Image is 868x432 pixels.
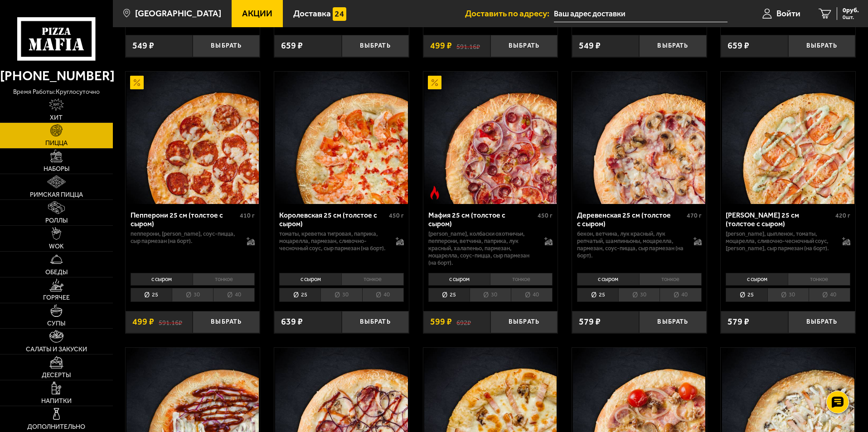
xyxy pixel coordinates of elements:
s: 692 ₽ [456,317,471,326]
span: 659 ₽ [727,41,749,50]
button: Выбрать [490,35,558,57]
li: 30 [767,288,809,302]
span: 499 ₽ [132,317,154,326]
li: с сыром [131,273,193,286]
li: 40 [213,288,255,302]
a: Деревенская 25 см (толстое с сыром) [572,72,707,204]
img: Акционный [130,76,144,89]
span: 599 ₽ [430,317,452,326]
span: Напитки [41,398,72,404]
div: Деревенская 25 см (толстое с сыром) [577,211,684,228]
span: 0 руб. [843,7,859,14]
span: 450 г [389,212,404,219]
a: АкционныйПепперони 25 см (толстое с сыром) [126,72,260,204]
a: Королевская 25 см (толстое с сыром) [274,72,409,204]
div: [PERSON_NAME] 25 см (толстое с сыром) [726,211,833,228]
li: 40 [362,288,404,302]
span: 549 ₽ [132,41,154,50]
span: 410 г [240,212,255,219]
button: Выбрать [788,311,855,333]
span: Войти [776,9,800,18]
span: 499 ₽ [430,41,452,50]
span: 549 ₽ [579,41,601,50]
span: 659 ₽ [281,41,303,50]
li: тонкое [490,273,553,286]
img: Акционный [428,76,441,89]
li: 30 [618,288,659,302]
button: Выбрать [639,35,706,57]
li: 40 [809,288,850,302]
a: Чикен Ранч 25 см (толстое с сыром) [721,72,855,204]
s: 591.16 ₽ [159,317,182,326]
span: Наборы [44,166,69,172]
button: Выбрать [342,35,409,57]
li: 25 [726,288,767,302]
input: Ваш адрес доставки [554,5,727,22]
div: Мафия 25 см (толстое с сыром) [428,211,536,228]
p: [PERSON_NAME], колбаски охотничьи, пепперони, ветчина, паприка, лук красный, халапеньо, пармезан,... [428,230,536,267]
span: Римская пицца [30,192,83,198]
li: 40 [659,288,701,302]
span: Пицца [45,140,68,146]
span: WOK [49,243,64,250]
li: 30 [172,288,213,302]
li: тонкое [193,273,255,286]
span: 420 г [835,212,850,219]
span: Супы [47,320,65,327]
span: 470 г [687,212,702,219]
button: Выбрать [193,311,260,333]
div: Пепперони 25 см (толстое с сыром) [131,211,238,228]
button: Выбрать [639,311,706,333]
span: 579 ₽ [579,317,601,326]
li: тонкое [341,273,404,286]
li: с сыром [726,273,788,286]
li: с сыром [577,273,639,286]
p: пепперони, [PERSON_NAME], соус-пицца, сыр пармезан (на борт). [131,230,238,245]
img: Деревенская 25 см (толстое с сыром) [573,72,705,204]
li: 25 [428,288,470,302]
li: 30 [320,288,362,302]
a: АкционныйОстрое блюдоМафия 25 см (толстое с сыром) [423,72,558,204]
img: Пепперони 25 см (толстое с сыром) [126,72,259,204]
li: 30 [470,288,511,302]
s: 591.16 ₽ [456,41,480,50]
button: Выбрать [788,35,855,57]
span: Десерты [42,372,71,379]
p: томаты, креветка тигровая, паприка, моцарелла, пармезан, сливочно-чесночный соус, сыр пармезан (н... [279,230,387,252]
li: с сыром [428,273,490,286]
span: Доставить по адресу: [465,9,554,18]
span: Акции [242,9,272,18]
li: 25 [279,288,320,302]
span: 0 шт. [843,15,859,20]
img: Чикен Ранч 25 см (толстое с сыром) [722,72,854,204]
img: 15daf4d41897b9f0e9f617042186c801.svg [333,7,346,21]
p: бекон, ветчина, лук красный, лук репчатый, шампиньоны, моцарелла, пармезан, соус-пицца, сыр парме... [577,230,684,259]
span: Доставка [293,9,331,18]
li: 25 [131,288,172,302]
span: Обеды [45,269,68,276]
span: 450 г [538,212,553,219]
span: Хит [50,115,63,121]
button: Выбрать [342,311,409,333]
img: Мафия 25 см (толстое с сыром) [424,72,557,204]
li: 25 [577,288,618,302]
span: Салаты и закуски [26,346,87,353]
button: Выбрать [490,311,558,333]
button: Выбрать [193,35,260,57]
span: Горячее [43,295,70,301]
span: 639 ₽ [281,317,303,326]
li: тонкое [639,273,702,286]
span: 579 ₽ [727,317,749,326]
li: 40 [511,288,553,302]
li: с сыром [279,273,341,286]
img: Острое блюдо [428,186,441,199]
img: Королевская 25 см (толстое с сыром) [275,72,407,204]
span: [GEOGRAPHIC_DATA] [135,9,221,18]
li: тонкое [788,273,850,286]
span: Дополнительно [27,424,85,430]
p: [PERSON_NAME], цыпленок, томаты, моцарелла, сливочно-чесночный соус, [PERSON_NAME], сыр пармезан ... [726,230,833,252]
div: Королевская 25 см (толстое с сыром) [279,211,387,228]
span: Роллы [45,218,68,224]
